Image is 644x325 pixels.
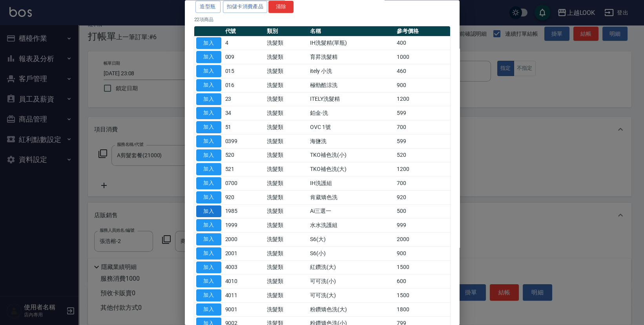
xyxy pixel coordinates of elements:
td: 2000 [223,232,265,247]
td: 育昇洗髮精 [308,50,395,64]
td: 2000 [395,232,450,247]
td: 洗髮類 [265,303,308,317]
td: 016 [223,78,265,93]
td: 920 [395,191,450,205]
td: IH洗護組 [308,176,395,191]
td: 999 [395,218,450,232]
td: 51 [223,120,265,134]
td: 460 [395,64,450,78]
button: 加入 [196,247,221,260]
td: 粉鑽矯色洗(大) [308,303,395,317]
td: 1500 [395,261,450,275]
td: 1200 [395,162,450,176]
button: 加入 [196,276,221,288]
button: 加入 [196,135,221,147]
td: 520 [395,149,450,163]
td: 4003 [223,261,265,275]
button: 加入 [196,220,221,232]
td: 1999 [223,218,265,232]
button: 加入 [196,178,221,190]
td: 洗髮類 [265,247,308,261]
td: 海鹽洗 [308,134,395,149]
button: 加入 [196,65,221,78]
button: 加入 [196,303,221,316]
td: 700 [395,176,450,191]
td: 洗髮類 [265,274,308,289]
td: 9001 [223,303,265,317]
td: 可可洗(小) [308,274,395,289]
td: 洗髮類 [265,289,308,303]
td: 4 [223,36,265,51]
td: 洗髮類 [265,162,308,176]
td: TKO補色洗(大) [308,162,395,176]
td: S6(大) [308,232,395,247]
td: 4011 [223,289,265,303]
td: 洗髮類 [265,50,308,64]
td: 400 [395,36,450,51]
td: 洗髮類 [265,149,308,163]
td: 洗髮類 [265,120,308,134]
button: 扣儲卡消費產品 [223,1,268,13]
td: 洗髮類 [265,78,308,93]
td: 1800 [395,303,450,317]
button: 加入 [196,205,221,218]
td: 2001 [223,247,265,261]
td: 極勁酷涼洗 [308,78,395,93]
td: 599 [395,106,450,120]
th: 參考價格 [395,26,450,36]
td: OVC 1號 [308,120,395,134]
td: 1985 [223,205,265,219]
th: 代號 [223,26,265,36]
td: 洗髮類 [265,134,308,149]
td: 可可洗(大) [308,289,395,303]
td: 洗髮類 [265,176,308,191]
button: 加入 [196,163,221,176]
td: 23 [223,93,265,107]
button: 加入 [196,51,221,64]
td: 鉑金-洗 [308,106,395,120]
td: 599 [395,134,450,149]
td: itely 小洗 [308,64,395,78]
td: 洗髮類 [265,191,308,205]
button: 加入 [196,79,221,91]
td: 521 [223,162,265,176]
td: 洗髮類 [265,218,308,232]
button: 加入 [196,261,221,274]
td: 洗髮類 [265,93,308,107]
button: 加入 [196,191,221,203]
td: 0399 [223,134,265,149]
td: 洗髮類 [265,205,308,219]
td: 009 [223,50,265,64]
td: 600 [395,274,450,289]
td: 920 [223,191,265,205]
td: 900 [395,247,450,261]
button: 造型瓶 [195,1,221,13]
td: IH洗髮精(單瓶) [308,36,395,51]
td: 洗髮類 [265,106,308,120]
button: 加入 [196,149,221,162]
td: 洗髮類 [265,232,308,247]
td: 700 [395,120,450,134]
td: 洗髮類 [265,64,308,78]
td: 900 [395,78,450,93]
td: 1200 [395,93,450,107]
td: 520 [223,149,265,163]
td: ITELY洗髮精 [308,93,395,107]
td: Ai三選一 [308,205,395,219]
td: 洗髮類 [265,36,308,51]
button: 加入 [196,234,221,246]
td: 4010 [223,274,265,289]
td: 水水洗護組 [308,218,395,232]
td: TKO補色洗(小) [308,149,395,163]
td: S6(小) [308,247,395,261]
button: 加入 [196,93,221,105]
th: 名稱 [308,26,395,36]
button: 清除 [268,1,294,13]
td: 肯葳矯色洗 [308,191,395,205]
button: 加入 [196,37,221,49]
td: 1500 [395,289,450,303]
button: 加入 [196,107,221,120]
td: 1000 [395,50,450,64]
button: 加入 [196,290,221,302]
td: 34 [223,106,265,120]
